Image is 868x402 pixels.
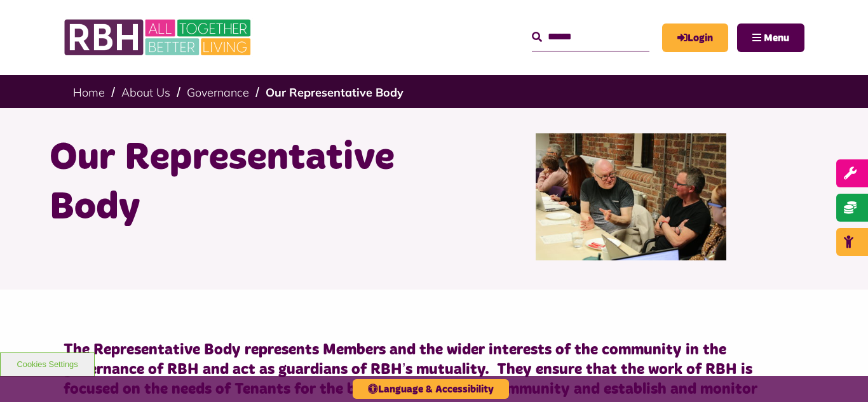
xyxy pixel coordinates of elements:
a: Our Representative Body [266,85,403,100]
a: Home [73,85,105,100]
span: Menu [764,33,789,43]
h1: Our Representative Body [50,133,424,232]
iframe: Netcall Web Assistant for live chat [811,345,868,402]
button: Language & Accessibility [353,379,509,399]
a: MyRBH [662,23,728,52]
img: RBH [64,13,254,62]
button: Navigation [737,23,804,52]
img: Rep Body [536,133,726,260]
a: Governance [187,85,249,100]
a: About Us [121,85,170,100]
